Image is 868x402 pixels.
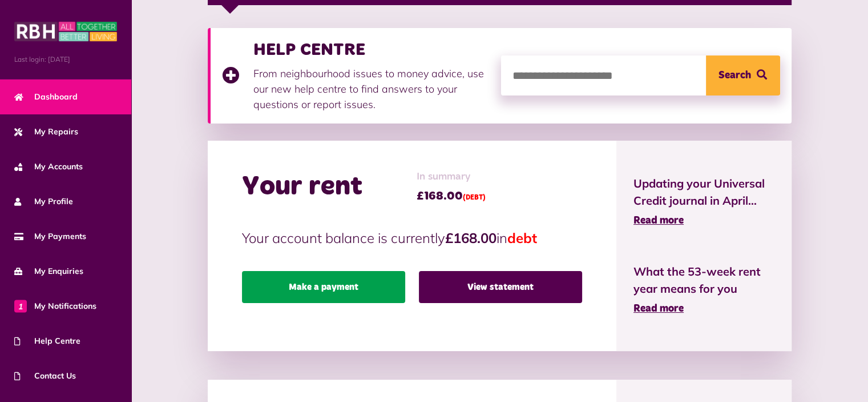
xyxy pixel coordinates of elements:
[14,161,83,173] span: My Accounts
[253,66,490,112] p: From neighbourhood issues to money advice, use our new help centre to find answers to your questi...
[14,54,117,65] span: Last login: [DATE]
[633,175,774,209] span: Updating your Universal Credit journal in April...
[242,271,405,303] a: Make a payment
[419,271,582,303] a: View statement
[633,175,774,229] a: Updating your Universal Credit journal in April... Read more
[633,216,684,226] span: Read more
[242,228,582,248] p: Your account balance is currently in
[14,230,86,242] span: My Payments
[445,229,496,246] strong: £168.00
[14,370,76,382] span: Contact Us
[417,169,486,185] span: In summary
[718,55,751,95] span: Search
[14,20,117,43] img: MyRBH
[417,188,486,205] span: £168.00
[253,39,490,60] h3: HELP CENTRE
[633,304,684,314] span: Read more
[14,335,80,347] span: Help Centre
[706,55,780,95] button: Search
[507,229,537,246] span: debt
[463,194,486,201] span: (DEBT)
[14,300,96,312] span: My Notifications
[14,126,78,138] span: My Repairs
[14,196,73,208] span: My Profile
[633,263,774,297] span: What the 53-week rent year means for you
[242,170,362,204] h2: Your rent
[14,265,83,277] span: My Enquiries
[14,91,78,103] span: Dashboard
[633,263,774,317] a: What the 53-week rent year means for you Read more
[14,300,27,312] span: 1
